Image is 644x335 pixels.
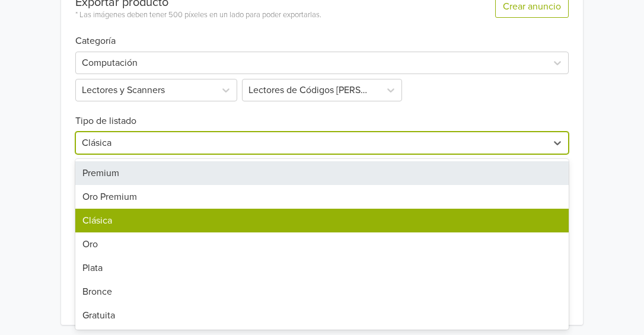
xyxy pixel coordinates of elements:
div: * Las imágenes deben tener 500 píxeles en un lado para poder exportarlas. [75,9,321,21]
h6: Categoría [75,21,569,47]
div: Gratuita [75,304,569,327]
div: Clásica [75,209,569,232]
div: Oro [75,232,569,256]
div: Bronce [75,280,569,304]
div: Oro Premium [75,185,569,209]
div: Premium [75,161,569,185]
h6: Tipo de listado [75,101,569,127]
div: Plata [75,256,569,280]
